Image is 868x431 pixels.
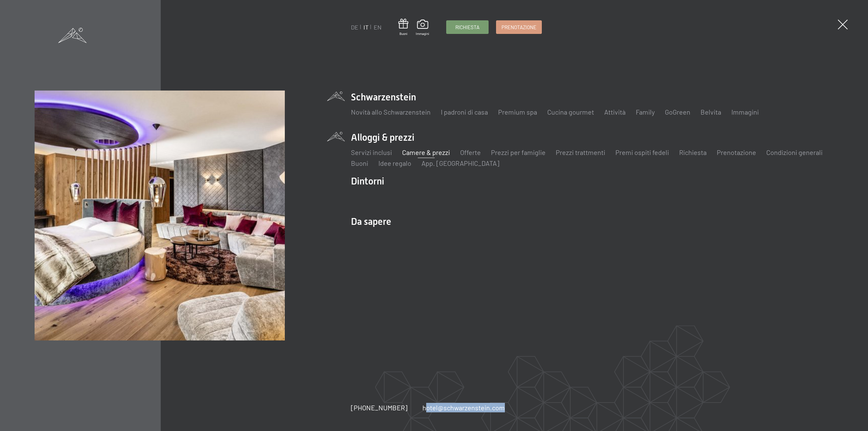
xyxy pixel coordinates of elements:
a: Family [636,108,655,116]
span: Prenotazione [501,24,536,31]
span: Immagini [416,31,429,36]
a: Buoni [351,159,368,167]
img: Hotel Benessere SCHWARZENSTEIN – Trentino Alto Adige Dolomiti [35,91,284,340]
a: hotel@schwarzenstein.com [422,403,505,412]
a: Prezzi trattmenti [556,148,605,156]
a: Offerte [460,148,481,156]
a: Prenotazione [496,21,541,34]
a: Immagini [731,108,759,116]
a: Prenotazione [717,148,756,156]
a: Novità allo Schwarzenstein [351,108,431,116]
a: Attività [604,108,626,116]
a: Premi ospiti fedeli [615,148,669,156]
a: Buoni [398,19,408,36]
a: Richiesta [679,148,707,156]
a: Premium spa [498,108,537,116]
span: Buoni [398,31,408,36]
a: Idee regalo [378,159,411,167]
a: Immagini [416,20,429,36]
a: Condizioni generali [766,148,823,156]
a: GoGreen [665,108,690,116]
a: Cucina gourmet [547,108,594,116]
a: Belvita [701,108,721,116]
a: I padroni di casa [441,108,488,116]
a: [PHONE_NUMBER] [351,403,408,412]
a: EN [374,23,381,31]
a: Servizi inclusi [351,148,392,156]
a: App. [GEOGRAPHIC_DATA] [421,159,499,167]
a: Camere & prezzi [402,148,450,156]
a: Richiesta [447,21,488,34]
span: [PHONE_NUMBER] [351,404,408,412]
a: DE [351,23,358,31]
a: IT [363,23,369,31]
span: Richiesta [455,24,479,31]
a: Prezzi per famiglie [491,148,546,156]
